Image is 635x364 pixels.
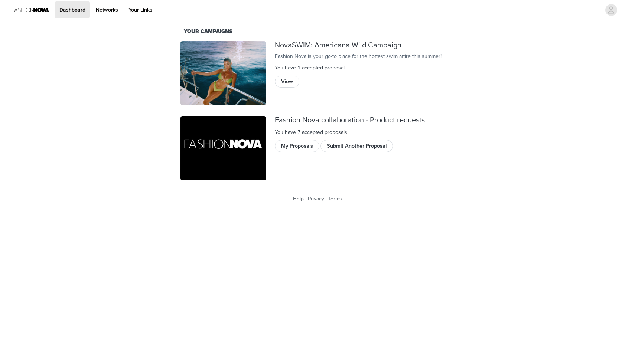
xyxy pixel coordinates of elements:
[12,1,49,18] img: Fashion Nova Logo
[180,41,266,105] img: Fashion Nova
[328,196,342,202] a: Terms
[275,41,455,50] div: NovaSWIM: Americana Wild Campaign
[293,196,304,202] a: Help
[91,1,123,18] a: Networks
[275,129,348,135] span: You have 7 accepted proposal .
[184,27,451,36] div: Your Campaigns
[275,76,299,82] a: View
[275,52,455,60] div: Fashion Nova is your go-to place for the hottest swim attire this summer!
[345,129,347,135] span: s
[308,196,324,202] a: Privacy
[320,140,393,152] button: Submit Another Proposal
[275,76,299,88] button: View
[55,1,90,18] a: Dashboard
[608,4,615,16] div: avatar
[275,116,455,125] div: Fashion Nova collaboration - Product requests
[275,140,319,152] button: My Proposals
[180,116,266,180] img: Fashion Nova
[124,1,157,18] a: Your Links
[275,65,346,71] span: You have 1 accepted proposal .
[326,196,327,202] span: |
[305,196,306,202] span: |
